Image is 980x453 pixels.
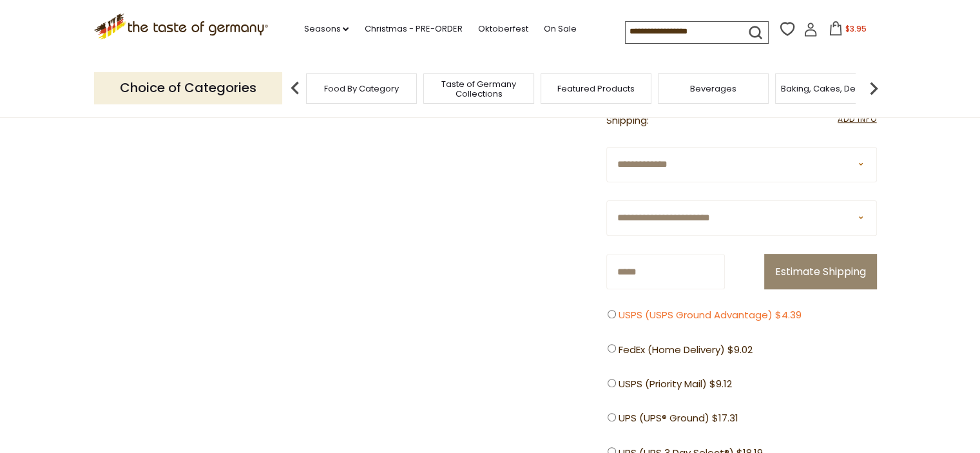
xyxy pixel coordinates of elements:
[820,21,875,41] button: $3.95
[477,22,528,36] a: Oktoberfest
[781,84,881,93] a: Baking, Cakes, Desserts
[619,410,738,427] span: UPS (UPS® Ground) $17.31
[364,22,462,36] a: Christmas - PRE-ORDER
[606,113,649,127] span: Shipping:
[764,254,877,289] button: Estimate Shipping
[543,22,576,36] a: On Sale
[608,379,616,387] input: USPS (Priority Mail) $9.12
[303,22,349,36] a: Seasons
[324,84,399,93] a: Food By Category
[619,307,802,323] span: USPS (USPS Ground Advantage) $4.39
[861,75,887,101] img: next arrow
[94,72,282,104] p: Choice of Categories
[690,84,736,93] a: Beverages
[557,84,635,93] a: Featured Products
[427,79,530,99] a: Taste of Germany Collections
[619,342,753,358] span: FedEx (Home Delivery) $9.02
[845,23,867,34] span: $3.95
[608,344,616,352] input: FedEx (Home Delivery) $9.02
[608,413,616,421] input: UPS (UPS® Ground) $17.31
[608,310,616,318] input: USPS (USPS Ground Advantage) $4.39
[838,113,876,124] span: Add Info
[619,376,732,392] span: USPS (Priority Mail) $9.12
[282,75,308,101] img: previous arrow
